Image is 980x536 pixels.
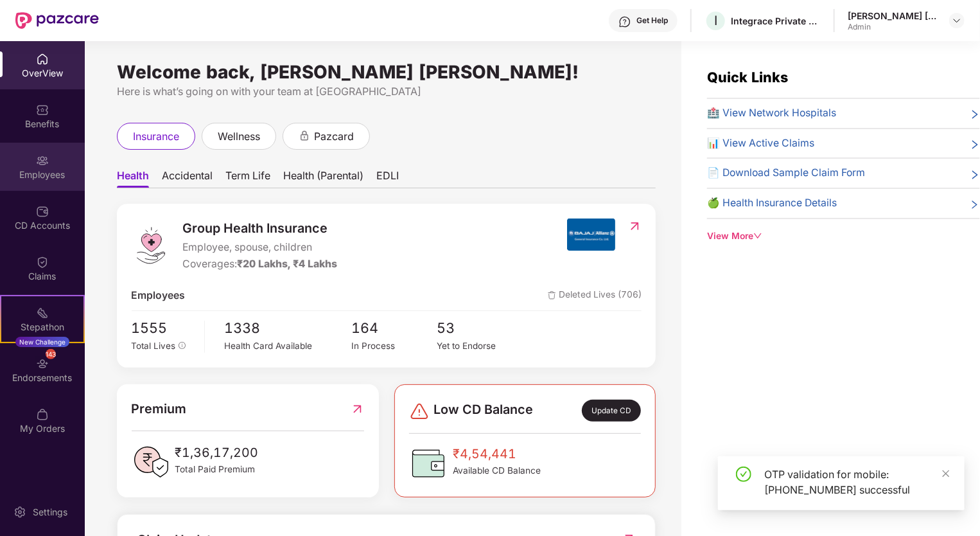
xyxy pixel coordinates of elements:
[433,400,533,422] span: Low CD Balance
[36,256,49,269] img: svg+xml;base64,PHN2ZyBpZD0iQ2xhaW0iIHhtbG5zPSJodHRwOi8vd3d3LnczLm9yZy8yMDAwL3N2ZyIgd2lkdGg9IjIwIi...
[714,13,717,28] span: I
[753,231,762,240] span: down
[707,195,837,211] span: 🍏 Health Insurance Details
[132,399,187,419] span: Premium
[36,53,49,66] img: svg+xml;base64,PHN2ZyBpZD0iSG9tZSIgeG1sbnM9Imh0dHA6Ly93d3cudzMub3JnLzIwMDAvc3ZnIiB3aWR0aD0iMjAiIG...
[117,169,149,188] span: Health
[132,317,195,339] span: 1555
[736,467,751,482] span: check-circle
[707,165,865,181] span: 📄 Download Sample Claim Form
[29,506,71,519] div: Settings
[970,108,980,121] span: right
[952,15,962,26] img: svg+xml;base64,PHN2ZyBpZD0iRHJvcGRvd24tMzJ4MzIiIHhtbG5zPSJodHRwOi8vd3d3LnczLm9yZy8yMDAwL3N2ZyIgd2...
[970,138,980,152] span: right
[179,342,186,350] span: info-circle
[707,229,980,244] div: View More
[376,169,399,188] span: EDLI
[731,15,821,27] div: Integrace Private Limited
[162,169,213,188] span: Accidental
[548,291,556,299] img: deleteIcon
[970,198,980,211] span: right
[117,67,656,77] div: Welcome back, [PERSON_NAME] [PERSON_NAME]!
[437,339,521,353] div: Yet to Endorse
[351,399,364,419] img: RedirectIcon
[636,15,668,26] div: Get Help
[36,205,49,218] img: svg+xml;base64,PHN2ZyBpZD0iQ0RfQWNjb3VudHMiIGRhdGEtbmFtZT0iQ0QgQWNjb3VudHMiIHhtbG5zPSJodHRwOi8vd3...
[618,15,631,28] img: svg+xml;base64,PHN2ZyBpZD0iSGVscC0zMngzMiIgeG1sbnM9Imh0dHA6Ly93d3cudzMub3JnLzIwMDAvc3ZnIiB3aWR0aD...
[132,288,186,304] span: Employees
[224,339,352,353] div: Health Card Available
[36,408,49,421] img: svg+xml;base64,PHN2ZyBpZD0iTXlfT3JkZXJzIiBkYXRhLW5hbWU9Ik15IE9yZGVycyIgeG1sbnM9Imh0dHA6Ly93d3cudz...
[132,341,176,351] span: Total Lives
[314,129,354,145] span: pazcard
[628,220,642,233] img: RedirectIcon
[409,444,448,483] img: CDBalanceIcon
[224,317,352,339] span: 1338
[238,258,338,270] span: ₹20 Lakhs, ₹4 Lakhs
[133,129,179,145] span: insurance
[548,288,642,304] span: Deleted Lives (706)
[36,103,49,116] img: svg+xml;base64,PHN2ZyBpZD0iQmVuZWZpdHMiIHhtbG5zPSJodHRwOi8vd3d3LnczLm9yZy8yMDAwL3N2ZyIgd2lkdGg9Ij...
[218,129,260,145] span: wellness
[582,400,641,422] div: Update CD
[225,169,270,188] span: Term Life
[409,401,430,422] img: svg+xml;base64,PHN2ZyBpZD0iRGFuZ2VyLTMyeDMyIiB4bWxucz0iaHR0cDovL3d3dy53My5vcmcvMjAwMC9zdmciIHdpZH...
[13,506,26,519] img: svg+xml;base64,PHN2ZyBpZD0iU2V0dGluZy0yMHgyMCIgeG1sbnM9Imh0dHA6Ly93d3cudzMub3JnLzIwMDAvc3ZnIiB3aW...
[453,464,541,478] span: Available CD Balance
[437,317,521,339] span: 53
[183,240,338,256] span: Employee, spouse, children
[453,444,541,464] span: ₹4,54,441
[848,10,938,22] div: [PERSON_NAME] [PERSON_NAME]
[567,219,615,251] img: insurerIcon
[132,443,170,481] img: PaidPremiumIcon
[707,105,836,121] span: 🏥 View Network Hospitals
[764,467,949,497] div: OTP validation for mobile: [PHONE_NUMBER] successful
[351,339,436,353] div: In Process
[283,169,363,188] span: Health (Parental)
[183,256,338,272] div: Coverages:
[970,168,980,181] span: right
[15,12,99,29] img: New Pazcare Logo
[1,321,83,334] div: Stepathon
[36,154,49,167] img: svg+xml;base64,PHN2ZyBpZD0iRW1wbG95ZWVzIiB4bWxucz0iaHR0cDovL3d3dy53My5vcmcvMjAwMC9zdmciIHdpZHRoPS...
[15,337,69,347] div: New Challenge
[117,84,656,100] div: Here is what’s going on with your team at [GEOGRAPHIC_DATA]
[175,443,259,463] span: ₹1,36,17,200
[36,357,49,370] img: svg+xml;base64,PHN2ZyBpZD0iRW5kb3JzZW1lbnRzIiB4bWxucz0iaHR0cDovL3d3dy53My5vcmcvMjAwMC9zdmciIHdpZH...
[299,130,310,141] div: animation
[848,22,938,32] div: Admin
[941,469,950,478] span: close
[132,226,170,265] img: logo
[183,219,338,238] span: Group Health Insurance
[46,349,56,359] div: 143
[351,317,436,339] span: 164
[707,136,814,152] span: 📊 View Active Claims
[175,463,259,477] span: Total Paid Premium
[36,307,49,319] img: svg+xml;base64,PHN2ZyB4bWxucz0iaHR0cDovL3d3dy53My5vcmcvMjAwMC9zdmciIHdpZHRoPSIyMSIgaGVpZ2h0PSIyMC...
[707,69,788,85] span: Quick Links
